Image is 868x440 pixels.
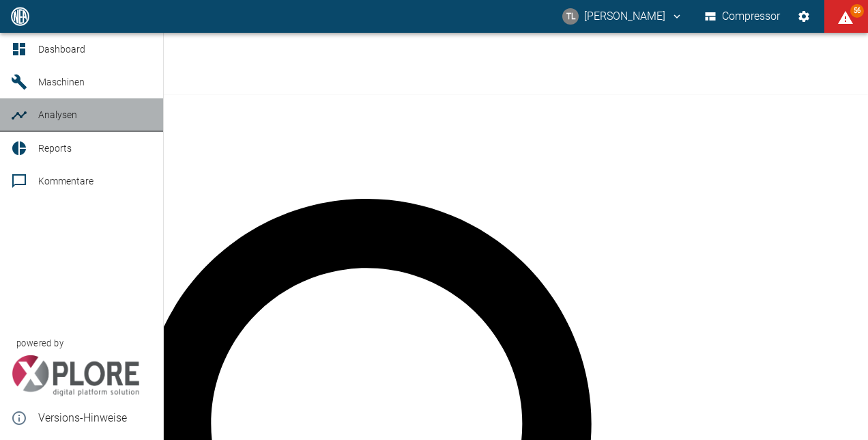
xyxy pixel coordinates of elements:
[38,77,85,87] span: Maschinen
[38,44,85,55] span: Dashboard
[38,47,868,80] h1: Analysen
[560,4,685,29] button: thomas.lueder@neuman-esser.com
[141,77,152,88] a: new /machines
[792,4,816,29] button: Einstellungen
[16,337,63,350] span: powered by
[141,110,152,121] a: new /analyses/list/0
[10,7,31,25] img: logo
[850,4,864,18] span: 56
[562,8,579,25] div: TL
[38,176,93,187] span: Kommentare
[11,355,140,396] img: Xplore Logo
[38,143,72,154] span: Reports
[38,109,77,120] span: Analysen
[702,4,783,29] button: Compressor
[38,410,152,426] span: Versions-Hinweise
